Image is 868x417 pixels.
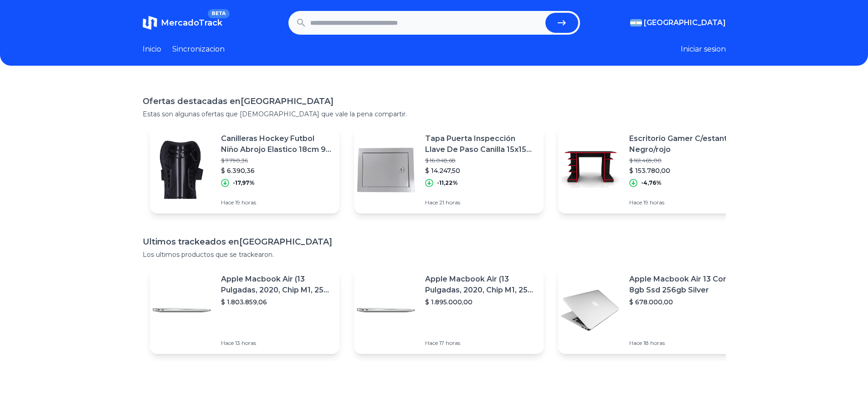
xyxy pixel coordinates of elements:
[161,18,222,28] span: MercadoTrack
[221,339,332,347] p: Hace 13 horas
[681,44,726,55] button: Iniciar sesion
[221,274,332,296] p: Apple Macbook Air (13 Pulgadas, 2020, Chip M1, 256 Gb De Ssd, 8 Gb De Ram) - Plata
[150,266,339,354] a: Featured imageApple Macbook Air (13 Pulgadas, 2020, Chip M1, 256 Gb De Ssd, 8 Gb De Ram) - Plata$...
[172,44,225,55] a: Sincronizacion
[221,199,332,206] p: Hace 19 horas
[425,199,536,206] p: Hace 21 horas
[425,274,536,296] p: Apple Macbook Air (13 Pulgadas, 2020, Chip M1, 256 Gb De Ssd, 8 Gb De Ram) - Plata
[630,19,642,26] img: Argentina
[425,339,536,347] p: Hace 17 horas
[221,166,332,175] p: $ 6.390,36
[558,266,748,354] a: Featured imageApple Macbook Air 13 Core I5 8gb Ssd 256gb Silver$ 678.000,00Hace 18 horas
[558,126,748,214] a: Featured imageEscritorio Gamer C/estantes Negro/rojo$ 161.469,00$ 153.780,00-4,76%Hace 19 horas
[425,297,536,307] p: $ 1.895.000,00
[221,157,332,164] p: $ 7.790,36
[143,44,161,55] a: Inicio
[425,166,536,175] p: $ 14.247,50
[354,126,544,214] a: Featured imageTapa Puerta Inspección Llave De Paso Canilla 15x15 Cm Chapa$ 16.048,68$ 14.247,50-1...
[221,297,332,307] p: $ 1.803.859,06
[425,157,536,164] p: $ 16.048,68
[630,17,726,28] button: [GEOGRAPHIC_DATA]
[629,199,740,206] p: Hace 19 horas
[143,235,726,248] h1: Ultimos trackeados en [GEOGRAPHIC_DATA]
[143,16,157,30] img: MercadoTrack
[143,250,726,259] p: Los ultimos productos que se trackearon.
[150,126,339,214] a: Featured imageCanilleras Hockey Futbol Niño Abrojo Elastico 18cm 9-12 Años$ 7.790,36$ 6.390,36-17...
[641,179,662,187] p: -4,76%
[558,138,622,202] img: Featured image
[437,179,458,187] p: -11,22%
[558,278,622,342] img: Featured image
[354,138,418,202] img: Featured image
[629,274,740,296] p: Apple Macbook Air 13 Core I5 8gb Ssd 256gb Silver
[644,17,726,28] span: [GEOGRAPHIC_DATA]
[354,266,544,354] a: Featured imageApple Macbook Air (13 Pulgadas, 2020, Chip M1, 256 Gb De Ssd, 8 Gb De Ram) - Plata$...
[233,179,255,187] p: -17,97%
[629,166,740,175] p: $ 153.780,00
[150,138,214,202] img: Featured image
[425,133,536,155] p: Tapa Puerta Inspección Llave De Paso Canilla 15x15 Cm Chapa
[150,278,214,342] img: Featured image
[354,278,418,342] img: Featured image
[629,157,740,164] p: $ 161.469,00
[629,133,740,155] p: Escritorio Gamer C/estantes Negro/rojo
[208,9,229,18] span: BETA
[221,133,332,155] p: Canilleras Hockey Futbol Niño Abrojo Elastico 18cm 9-12 Años
[143,109,726,119] p: Estas son algunas ofertas que [DEMOGRAPHIC_DATA] que vale la pena compartir.
[143,95,726,108] h1: Ofertas destacadas en [GEOGRAPHIC_DATA]
[143,16,222,30] a: MercadoTrackBETA
[629,297,740,307] p: $ 678.000,00
[629,339,740,347] p: Hace 18 horas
